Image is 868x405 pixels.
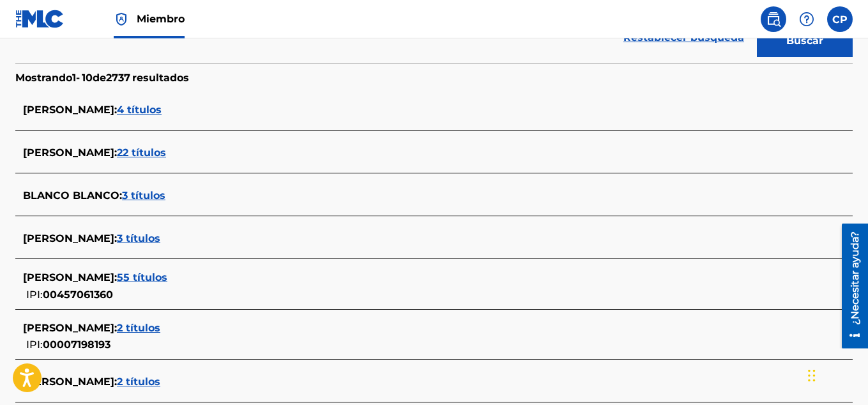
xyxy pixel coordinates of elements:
[26,338,43,351] font: IPI:
[114,147,117,159] font: :
[117,271,167,283] font: 55 títulos
[137,13,185,25] font: Miembro
[761,6,786,32] a: Búsqueda pública
[43,289,113,301] font: 00457061360
[82,72,93,84] font: 10
[76,72,80,84] font: -
[794,6,819,32] div: Ayuda
[786,35,823,47] font: Buscar
[799,12,814,27] img: ayuda
[119,189,122,202] font: :
[72,72,76,84] font: 1
[23,271,114,283] font: [PERSON_NAME]
[117,376,160,388] font: 2 títulos
[832,224,868,349] iframe: Centro de recursos
[23,104,114,116] font: [PERSON_NAME]
[106,72,130,84] font: 2737
[117,322,160,334] font: 2 títulos
[766,12,781,27] img: buscar
[757,25,853,57] button: Buscar
[117,104,162,116] font: 4 títulos
[15,10,65,28] img: Logotipo del MLC
[827,6,853,32] div: Menú de usuario
[93,72,106,84] font: de
[117,147,166,159] font: 22 títulos
[17,8,29,101] font: ¿Necesitar ayuda?
[132,72,189,84] font: resultados
[23,147,114,159] font: [PERSON_NAME]
[43,338,110,351] font: 00007198193
[114,322,117,334] font: :
[114,104,117,116] font: :
[122,189,165,202] font: 3 títulos
[23,322,114,334] font: [PERSON_NAME]
[804,344,868,405] iframe: Widget de chat
[26,289,43,301] font: IPI:
[114,12,129,27] img: Titular de los derechos superior
[114,232,117,244] font: :
[117,232,160,244] font: 3 títulos
[23,189,119,202] font: BLANCO BLANCO
[23,376,114,388] font: [PERSON_NAME]
[15,72,72,84] font: Mostrando
[114,376,117,388] font: :
[808,356,816,395] div: Arrastrar
[114,271,117,283] font: :
[23,232,114,244] font: [PERSON_NAME]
